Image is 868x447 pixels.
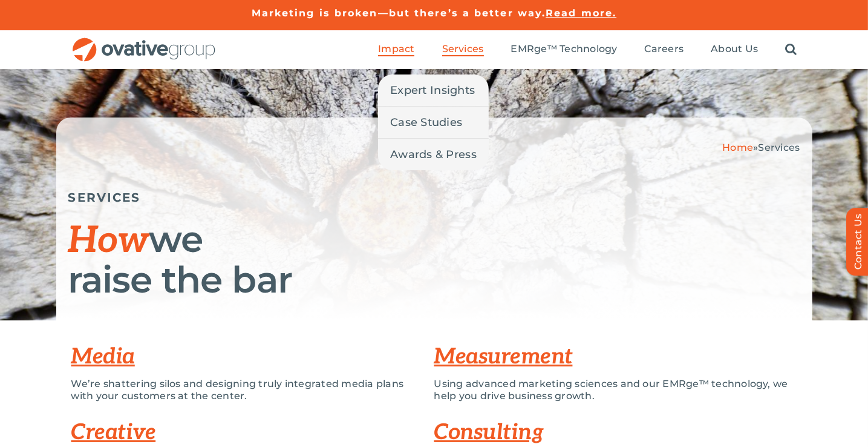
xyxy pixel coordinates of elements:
a: OG_Full_horizontal_RGB [71,36,217,48]
a: Consulting [434,419,544,446]
p: We’re shattering silos and designing truly integrated media plans with your customers at the center. [71,378,416,402]
a: Services [442,43,484,56]
a: Case Studies [378,107,489,138]
span: About Us [711,43,758,55]
a: EMRge™ Technology [511,43,618,56]
a: Expert Insights [378,74,489,106]
nav: Menu [378,30,797,69]
span: EMRge™ Technology [511,43,618,55]
span: Awards & Press [390,146,477,163]
a: Measurement [434,343,573,370]
a: Read more. [546,7,616,19]
a: Creative [71,419,156,446]
span: How [68,219,149,263]
h5: SERVICES [68,190,800,205]
h1: we raise the bar [68,220,800,299]
a: Careers [645,43,684,56]
span: Case Studies [390,114,462,131]
span: Services [442,43,484,55]
span: Services [759,142,800,153]
a: Home [722,142,753,153]
a: Search [785,43,797,56]
a: Media [71,343,135,370]
a: Awards & Press [378,139,489,170]
span: Expert Insights [390,82,475,99]
a: About Us [711,43,758,56]
span: » [722,142,800,153]
a: Marketing is broken—but there’s a better way. [252,7,546,19]
a: Impact [378,43,414,56]
span: Impact [378,43,414,55]
span: Careers [645,43,684,55]
p: Using advanced marketing sciences and our EMRge™ technology, we help you drive business growth. [434,378,797,402]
